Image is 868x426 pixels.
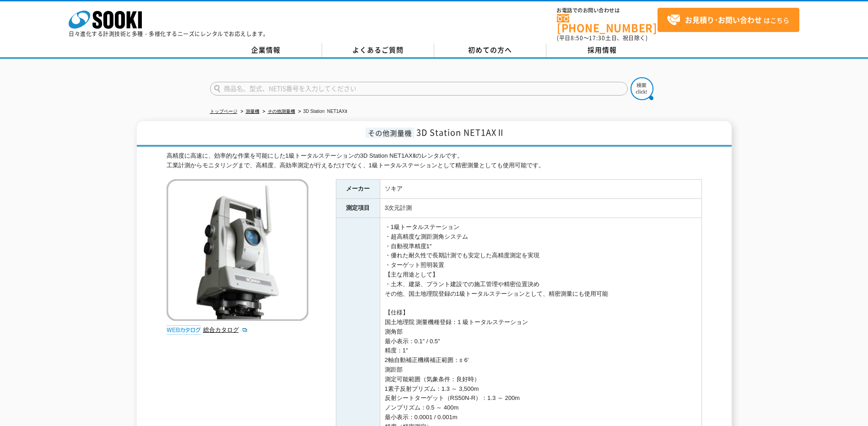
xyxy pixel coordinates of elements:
[69,31,269,37] p: 日々進化する計測技術と多種・多様化するニーズにレンタルでお応えします。
[210,109,237,114] a: トップページ
[557,14,658,33] a: [PHONE_NUMBER]
[380,180,701,199] td: ソキア
[167,325,201,335] img: webカタログ
[557,8,658,13] span: お電話でのお問い合わせは
[203,326,248,333] a: 総合カタログ
[336,180,380,199] th: メーカー
[167,151,702,170] div: 高精度に高速に、効率的な作業を可能にした1級トータルステーションの3D Station NET1AXⅡのレンタルです。 工業計測からモニタリングまで、高精度、高効率測定が行えるだけでなく、1級ト...
[416,126,505,138] span: 3D Station NET1AXⅡ
[557,34,647,42] span: (平日 ～ 土日、祝日除く)
[468,45,512,55] span: 初めての方へ
[667,13,789,27] span: はこちら
[380,199,701,218] td: 3次元計測
[210,82,628,96] input: 商品名、型式、NETIS番号を入力してください
[322,43,434,57] a: よくあるご質問
[268,109,295,114] a: その他測量機
[336,199,380,218] th: 測定項目
[246,109,259,114] a: 測量機
[571,34,583,42] span: 8:50
[167,179,308,321] img: 3D Station NET1AXⅡ
[434,43,546,57] a: 初めての方へ
[658,8,799,32] a: お見積り･お問い合わせはこちら
[546,43,658,57] a: 採用情報
[685,14,762,25] strong: お見積り･お問い合わせ
[366,128,414,138] span: その他測量機
[297,107,347,117] li: 3D Station NET1AXⅡ
[589,34,605,42] span: 17:30
[210,43,322,57] a: 企業情報
[631,77,653,100] img: btn_search.png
